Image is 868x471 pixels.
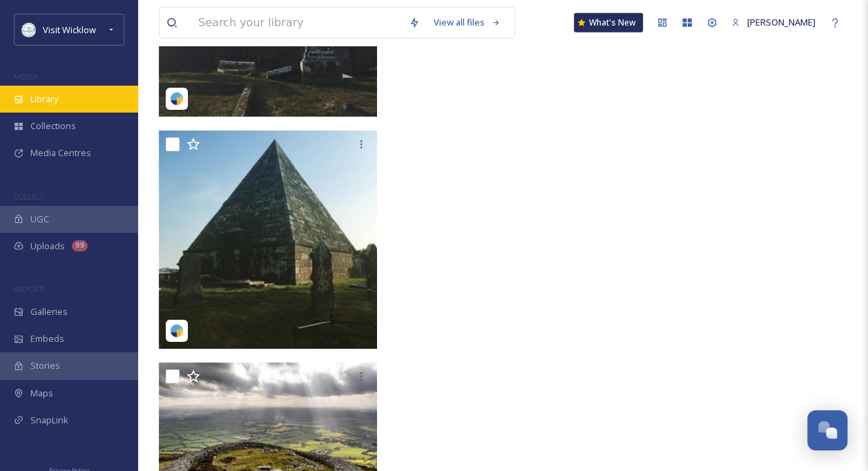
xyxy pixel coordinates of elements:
span: COLLECT [14,191,44,202]
span: Collections [30,119,76,133]
span: Library [30,93,58,106]
button: Open Chat [807,410,847,450]
div: 99 [72,240,88,251]
span: Galleries [30,305,68,318]
span: MEDIA [14,71,38,81]
span: Visit Wicklow [43,23,96,36]
span: WIDGETS [14,284,46,294]
span: SnapLink [30,414,68,427]
img: cian_corrigan1-17870599018398401-1.jpg [159,131,377,349]
span: [PERSON_NAME] [747,16,816,28]
span: Uploads [30,240,65,253]
img: snapsea-logo.png [170,92,184,106]
span: Embeds [30,332,64,345]
a: View all files [427,9,508,36]
a: [PERSON_NAME] [724,9,822,36]
span: UGC [30,213,49,226]
a: What's New [574,13,643,32]
span: Stories [30,359,60,372]
input: Search your library [191,8,402,38]
img: wicklow-logo-2.jpg [22,23,36,37]
span: Maps [30,387,53,400]
span: Media Centres [30,146,91,160]
img: snapsea-logo.png [170,324,184,338]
